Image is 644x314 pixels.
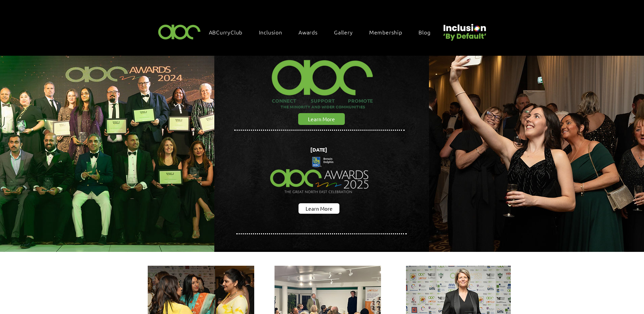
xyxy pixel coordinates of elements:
[264,145,375,207] img: Northern Insights Double Pager Apr 2025.png
[415,25,440,39] a: Blog
[306,205,333,212] span: Learn More
[268,51,376,97] img: ABC-Logo-Blank-Background-01-01-2_edited.png
[334,28,353,36] span: Gallery
[299,203,339,214] a: Learn More
[206,25,253,39] a: ABCurryClub
[256,25,292,39] div: Inclusion
[156,22,203,42] img: ABC-Logo-Blank-Background-01-01-2.png
[310,146,327,153] span: [DATE]
[308,115,335,123] span: Learn More
[272,97,373,104] span: CONNECT SUPPORT PROMOTE
[281,104,365,109] span: THE MINORITY AND WIDER COMMUNITIES
[441,18,487,42] img: Untitled design (22).png
[295,25,328,39] div: Awards
[259,28,282,36] span: Inclusion
[214,56,429,250] img: abc background hero black.png
[298,113,345,125] a: Learn More
[209,28,243,36] span: ABCurryClub
[331,25,363,39] a: Gallery
[299,28,318,36] span: Awards
[366,25,412,39] a: Membership
[369,28,402,36] span: Membership
[419,28,430,36] span: Blog
[206,25,441,39] nav: Site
